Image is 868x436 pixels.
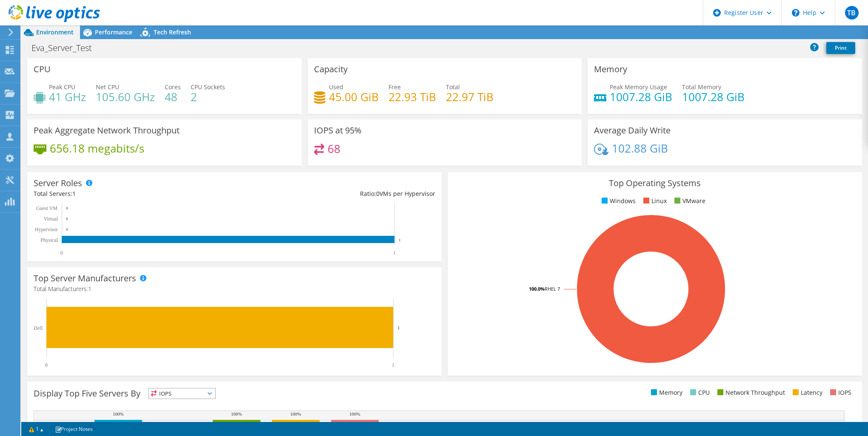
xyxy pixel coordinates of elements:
[446,92,494,102] h4: 22.97 TiB
[594,65,627,74] h3: Memory
[113,411,124,416] text: 100%
[399,238,401,242] text: 1
[545,286,560,292] tspan: RHEL 7
[96,83,119,91] span: Net CPU
[610,92,672,102] h4: 1007.28 GiB
[34,274,136,283] h3: Top Server Manufacturers
[44,216,58,222] text: Virtual
[388,83,401,91] span: Free
[376,190,380,198] span: 0
[23,424,49,434] a: 1
[66,217,68,221] text: 0
[446,83,460,91] span: Total
[50,144,144,153] h4: 656.18 megabits/s
[34,189,234,198] div: Total Servers:
[715,388,785,397] li: Network Throughput
[610,83,667,91] span: Peak Memory Usage
[34,284,435,294] h4: Total Manufacturers:
[682,92,745,102] h4: 1007.28 GiB
[154,28,191,36] span: Tech Refresh
[72,190,76,198] span: 1
[329,83,343,91] span: Used
[40,237,58,243] text: Physical
[95,28,132,36] span: Performance
[36,205,57,211] text: Guest VM
[792,9,799,17] svg: \n
[791,388,822,397] li: Latency
[191,92,225,102] h4: 2
[165,83,181,91] span: Cores
[328,144,340,153] h4: 68
[66,227,68,232] text: 0
[826,42,855,54] a: Print
[34,178,82,188] h3: Server Roles
[594,126,671,135] h3: Average Daily Write
[454,178,856,188] h3: Top Operating Systems
[234,189,435,198] div: Ratio: VMs per Hypervisor
[231,411,242,416] text: 100%
[649,388,682,397] li: Memory
[329,92,379,102] h4: 45.00 GiB
[49,83,75,91] span: Peak CPU
[688,388,710,397] li: CPU
[600,196,636,206] li: Windows
[845,6,859,20] span: TB
[397,325,400,330] text: 1
[612,144,668,153] h4: 102.88 GiB
[34,65,51,74] h3: CPU
[682,83,721,91] span: Total Memory
[529,286,545,292] tspan: 100.0%
[34,325,43,331] text: Dell
[641,196,667,206] li: Linux
[191,83,225,91] span: CPU Sockets
[49,424,99,434] a: Project Notes
[45,362,48,368] text: 0
[34,126,180,135] h3: Peak Aggregate Network Throughput
[36,28,74,36] span: Environment
[392,362,394,368] text: 1
[165,92,181,102] h4: 48
[349,411,360,416] text: 100%
[672,196,705,206] li: VMware
[314,65,348,74] h3: Capacity
[28,43,105,53] h1: Eva_Server_Test
[66,206,68,210] text: 0
[393,250,396,256] text: 1
[88,285,91,293] span: 1
[60,250,63,256] text: 0
[35,226,58,232] text: Hypervisor
[96,92,155,102] h4: 105.60 GHz
[388,92,436,102] h4: 22.93 TiB
[290,411,301,416] text: 100%
[49,92,86,102] h4: 41 GHz
[148,388,215,399] span: IOPS
[314,126,362,135] h3: IOPS at 95%
[828,388,851,397] li: IOPS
